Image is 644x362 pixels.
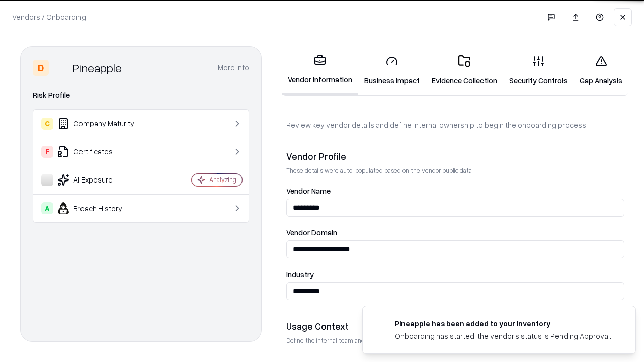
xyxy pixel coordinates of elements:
[395,331,611,341] div: Onboarding has started, the vendor's status is Pending Approval.
[41,118,53,130] div: C
[41,202,53,214] div: A
[503,47,574,94] a: Security Controls
[73,60,122,76] div: Pineapple
[375,318,387,330] img: pineappleenergy.com
[358,47,426,94] a: Business Impact
[286,120,624,130] p: Review key vendor details and define internal ownership to begin the onboarding process.
[286,320,624,332] div: Usage Context
[286,166,624,175] p: These details were auto-populated based on the vendor public data
[209,175,236,184] div: Analyzing
[41,146,53,158] div: F
[41,202,162,214] div: Breach History
[41,174,162,186] div: AI Exposure
[286,270,624,278] label: Industry
[41,118,162,130] div: Company Maturity
[574,47,628,94] a: Gap Analysis
[395,318,611,329] div: Pineapple has been added to your inventory
[282,46,358,95] a: Vendor Information
[33,89,249,101] div: Risk Profile
[426,47,503,94] a: Evidence Collection
[218,59,249,77] button: More info
[286,187,624,195] label: Vendor Name
[53,60,69,76] img: Pineapple
[286,336,624,345] p: Define the internal team and reason for using this vendor. This helps assess business relevance a...
[286,150,624,162] div: Vendor Profile
[12,12,86,22] p: Vendors / Onboarding
[41,146,162,158] div: Certificates
[286,229,624,236] label: Vendor Domain
[33,60,49,76] div: D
